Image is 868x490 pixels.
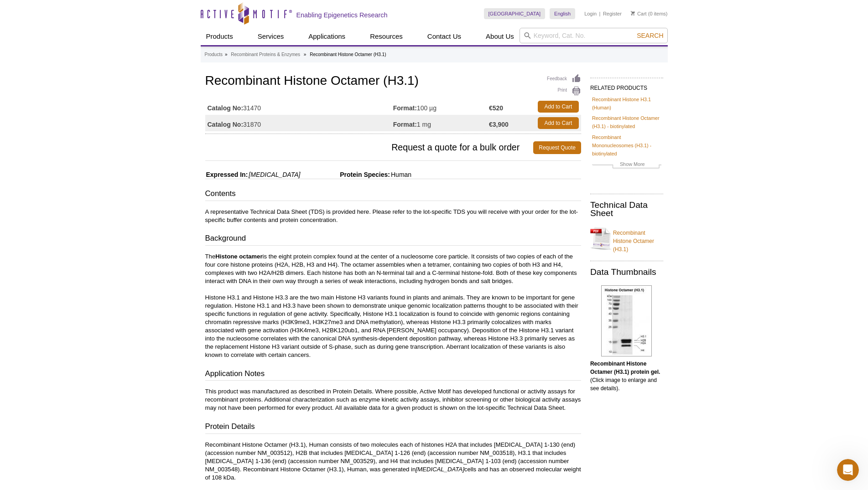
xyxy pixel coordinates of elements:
a: Recombinant Histone Octamer (H3.1) - biotinylated [592,114,661,130]
strong: Histone octamer [215,253,262,260]
a: Cart [631,10,647,17]
h1: Recombinant Histone Octamer (H3.1) [205,74,581,89]
a: Show More [592,160,661,170]
a: English [550,8,575,19]
h2: RELATED PRODUCTS [590,77,663,94]
strong: Format: [393,104,417,112]
iframe: Intercom live chat [837,459,859,481]
a: Products [201,28,239,45]
a: Login [584,10,597,17]
h3: Contents [205,188,581,201]
p: The is the eight protein complex found at the center of a nucleosome core particle. It consists o... [205,253,581,359]
td: 31870 [205,115,393,131]
a: Recombinant Proteins & Enzymes [231,51,300,59]
h3: Protein Details [205,421,581,434]
a: Request Quote [533,141,581,154]
li: (0 items) [631,8,668,19]
a: Recombinant Mononucleosomes (H3.1) - biotinylated [592,133,661,158]
li: Recombinant Histone Octamer (H3.1) [310,52,386,57]
a: Feedback [547,74,581,84]
p: A representative Technical Data Sheet (TDS) is provided here. Please refer to the lot-specific TD... [205,208,581,224]
strong: €520 [489,104,503,112]
b: Recombinant Histone Octamer (H3.1) protein gel. [590,361,660,375]
a: Products [205,51,223,59]
li: | [599,8,601,19]
h2: Data Thumbnails [590,268,663,276]
input: Keyword, Cat. No. [520,28,668,43]
a: Register [603,10,622,17]
strong: €3,900 [489,120,509,129]
li: » [225,52,228,57]
h3: Background [205,233,581,246]
span: Human [390,171,411,178]
h2: Technical Data Sheet [590,201,663,217]
span: Protein Species: [302,171,390,178]
td: 1 mg [393,115,489,131]
h2: Enabling Epigenetics Research [296,11,388,19]
a: Resources [364,28,408,45]
a: Recombinant Histone Octamer (H3.1) [590,223,663,253]
strong: Catalog No: [208,120,244,129]
i: [MEDICAL_DATA] [416,466,464,473]
strong: Catalog No: [208,104,244,112]
a: Add to Cart [538,117,579,129]
p: Recombinant Histone Octamer (H3.1), Human consists of two molecules each of histones H2A that inc... [205,441,581,482]
a: Add to Cart [538,101,579,113]
td: 31470 [205,98,393,115]
span: Expressed In: [205,171,248,178]
a: Print [547,86,581,96]
img: Your Cart [631,11,635,15]
button: Search [634,31,666,40]
i: [MEDICAL_DATA] [249,171,300,178]
a: About Us [480,28,520,45]
span: Search [637,32,663,39]
strong: Format: [393,120,417,129]
p: This product was manufactured as described in Protein Details. Where possible, Active Motif has d... [205,387,581,412]
li: » [304,52,307,57]
h3: Application Notes [205,368,581,381]
a: Applications [303,28,351,45]
a: Recombinant Histone H3.1 (Human) [592,95,661,112]
p: (Click image to enlarge and see details). [590,360,663,392]
span: Request a quote for a bulk order [205,141,534,154]
td: 100 µg [393,98,489,115]
a: Services [252,28,290,45]
a: [GEOGRAPHIC_DATA] [484,8,546,19]
a: Contact Us [422,28,467,45]
img: Recombinant Histone Octamer (H3.1) protein gel. [601,285,652,356]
